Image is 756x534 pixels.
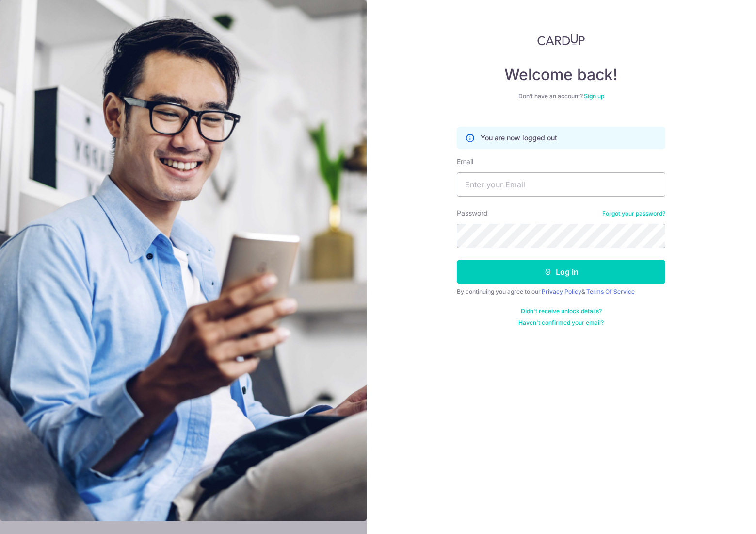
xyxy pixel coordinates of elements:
[586,288,635,295] a: Terms Of Service
[521,307,602,315] a: Didn't receive unlock details?
[457,65,665,84] h4: Welcome back!
[537,34,585,46] img: CardUp Logo
[602,210,665,217] a: Forgot your password?
[457,260,665,284] button: Log in
[457,172,665,197] input: Enter your Email
[584,92,604,100] a: Sign up
[457,92,665,100] div: Don’t have an account?
[542,288,581,295] a: Privacy Policy
[457,288,665,296] div: By continuing you agree to our &
[481,133,557,143] p: You are now logged out
[457,157,473,167] label: Email
[457,208,488,218] label: Password
[518,319,604,327] a: Haven't confirmed your email?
